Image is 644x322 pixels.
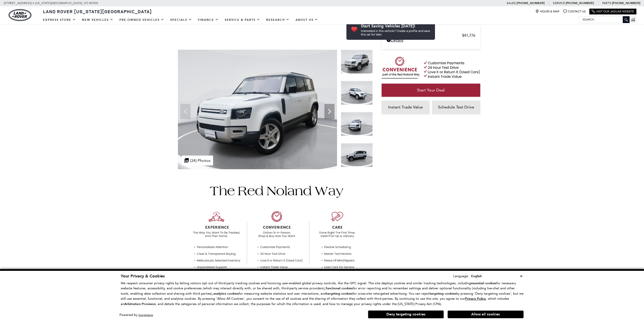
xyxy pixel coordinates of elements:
[4,1,98,5] a: [STREET_ADDRESS] • [US_STATE][GEOGRAPHIC_DATA], CO 80905
[138,313,153,317] a: ComplyAuto
[119,313,153,317] div: Powered by
[579,16,629,23] input: Search
[40,15,321,24] nav: Main Navigation
[116,15,167,24] a: Pre-Owned Vehicles
[9,9,31,21] img: Land Rover
[178,50,337,169] img: Used 2020 Fuji White Land Rover SE image 1
[516,1,545,5] a: [PHONE_NUMBER]
[602,1,611,5] span: Parts
[535,10,559,13] a: Hours & Map
[43,8,152,14] span: Land Rover [US_STATE][GEOGRAPHIC_DATA]
[195,15,222,24] a: Finance
[326,291,352,296] strong: targeting cookies
[432,101,480,114] a: Schedule Test Drive
[167,15,195,24] a: Specials
[612,1,640,5] a: [PHONE_NUMBER]
[368,310,444,318] button: Deny targeting cookies
[9,9,31,21] a: land-rover
[470,273,524,279] select: Language Select
[465,297,486,300] a: Privacy Policy
[462,33,475,38] span: $41,776
[448,311,524,318] button: Allow all cookies
[465,296,486,301] u: Privacy Policy
[387,38,475,43] a: Details
[263,15,293,24] a: Research
[324,104,335,119] div: Next
[388,105,423,109] span: Instant Trade Value
[222,15,263,24] a: Service & Parts
[341,112,373,136] img: Used 2020 Fuji White Land Rover SE image 3
[430,291,456,296] strong: targeting cookies
[471,281,496,286] strong: essential cookies
[417,88,445,92] span: Start Your Deal
[341,50,373,74] img: Used 2020 Fuji White Land Rover SE image 1
[79,15,116,24] a: New Vehicles
[507,1,516,5] span: Sales
[293,15,321,24] a: About Us
[121,281,524,307] p: We respect consumer privacy rights by letting visitors opt out of third-party tracking cookies an...
[121,273,165,279] span: Your Privacy & Cookies
[382,84,480,97] a: Start Your Deal
[566,1,594,5] a: [PHONE_NUMBER]
[553,1,565,5] span: Service
[453,274,469,278] div: Language:
[124,302,156,306] strong: Arbitration Provision
[387,33,462,38] span: Retailer Selling Price
[438,105,474,109] span: Schedule Test Drive
[213,291,239,296] strong: analytics cookies
[563,10,586,13] a: Contact Us
[40,8,155,14] a: Land Rover [US_STATE][GEOGRAPHIC_DATA]
[341,81,373,105] img: Used 2020 Fuji White Land Rover SE image 2
[341,143,373,167] img: Used 2020 Fuji White Land Rover SE image 4
[382,101,430,114] a: Instant Trade Value
[40,15,79,24] a: EXPRESS STORE
[182,156,213,165] div: (34) Photos
[326,286,353,291] strong: functional cookies
[387,33,475,38] a: Retailer Selling Price $41,776
[592,10,634,13] a: Visit Our Jaguar Website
